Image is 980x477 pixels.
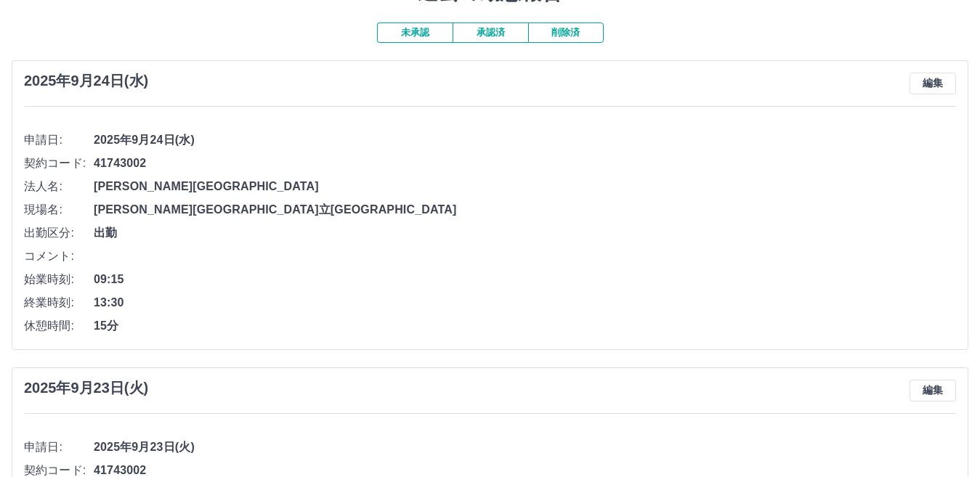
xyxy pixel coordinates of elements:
[94,294,956,311] span: 13:30
[24,317,94,335] span: 休憩時間:
[94,224,956,242] span: 出勤
[24,294,94,311] span: 終業時刻:
[24,201,94,219] span: 現場名:
[24,155,94,172] span: 契約コード:
[528,23,604,43] button: 削除済
[94,131,956,149] span: 2025年9月24日(水)
[910,380,956,401] button: 編集
[94,178,956,195] span: [PERSON_NAME][GEOGRAPHIC_DATA]
[94,317,956,335] span: 15分
[910,73,956,94] button: 編集
[24,439,94,456] span: 申請日:
[24,271,94,288] span: 始業時刻:
[453,23,528,43] button: 承認済
[94,201,956,219] span: [PERSON_NAME][GEOGRAPHIC_DATA]立[GEOGRAPHIC_DATA]
[94,155,956,172] span: 41743002
[24,73,148,89] h3: 2025年9月24日(水)
[377,23,453,43] button: 未承認
[24,131,94,149] span: 申請日:
[94,271,956,288] span: 09:15
[24,380,148,396] h3: 2025年9月23日(火)
[24,178,94,195] span: 法人名:
[24,224,94,242] span: 出勤区分:
[94,439,956,456] span: 2025年9月23日(火)
[24,248,94,265] span: コメント:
